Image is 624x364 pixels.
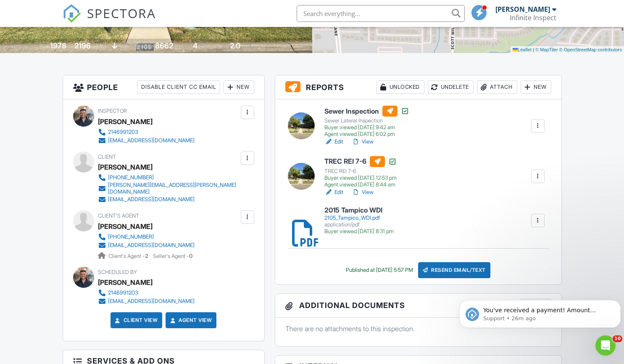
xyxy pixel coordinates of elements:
div: 2196 [74,41,91,50]
h6: Sewer Inspection [324,106,409,117]
div: Agent viewed [DATE] 8:44 am [324,181,397,188]
span: Client [98,154,116,160]
div: Infinite Inspect [510,13,556,22]
span: sq.ft. [174,43,185,50]
a: © MapTiler [535,47,558,52]
span: Seller's Agent - [153,253,192,259]
div: 2.0 [230,41,240,50]
div: Buyer viewed [DATE] 8:31 pm [324,228,394,235]
span: bedrooms [199,43,222,50]
a: [EMAIL_ADDRESS][DOMAIN_NAME] [98,241,195,250]
h6: TREC REI 7-6 [324,156,397,167]
div: Buyer viewed [DATE] 9:42 am [324,124,409,131]
a: TREC REI 7-6 TREC REI 7-6 Buyer viewed [DATE] 12:53 pm Agent viewed [DATE] 8:44 am [324,156,397,188]
div: 2105_Tampico_WDI.pdf [324,215,394,221]
a: Agent View [169,316,212,324]
span: slab [119,43,128,50]
input: Search everything... [297,5,465,22]
a: [EMAIL_ADDRESS][DOMAIN_NAME] [98,297,195,306]
div: [EMAIL_ADDRESS][DOMAIN_NAME] [108,137,195,144]
div: Buyer viewed [DATE] 12:53 pm [324,175,397,181]
div: New [521,80,551,94]
div: 8662 [155,41,173,50]
span: Lot Size [136,43,154,50]
span: | [533,47,534,52]
h3: Additional Documents [275,294,561,318]
a: Sewer Inspection Sewer Lateral Inspection Buyer viewed [DATE] 9:42 am Agent viewed [DATE] 6:02 pm [324,106,409,138]
a: 2015 Tampico WDI 2105_Tampico_WDI.pdf application/pdf Buyer viewed [DATE] 8:31 pm [324,207,394,235]
span: Scheduled By [98,269,137,275]
a: 2146991203 [98,289,195,297]
a: [EMAIL_ADDRESS][DOMAIN_NAME] [98,195,239,204]
a: Edit [324,188,343,197]
h3: People [63,75,264,99]
div: Agent viewed [DATE] 6:02 pm [324,131,409,138]
strong: 0 [189,253,192,259]
a: SPECTORA [63,11,156,29]
div: [PHONE_NUMBER] [108,174,154,181]
strong: 2 [145,253,148,259]
div: [PERSON_NAME] [98,276,153,289]
div: Unlocked [377,80,424,94]
a: Leaflet [513,47,532,52]
div: Undelete [428,80,474,94]
a: View [352,188,374,197]
div: [PERSON_NAME][EMAIL_ADDRESS][PERSON_NAME][DOMAIN_NAME] [108,182,239,195]
div: [EMAIL_ADDRESS][DOMAIN_NAME] [108,298,195,305]
div: [EMAIL_ADDRESS][DOMAIN_NAME] [108,196,195,203]
span: Built [39,43,49,50]
div: [PERSON_NAME] [495,5,550,13]
div: application/pdf [324,221,394,228]
div: [PERSON_NAME] [98,115,153,128]
div: Published at [DATE] 5:57 PM [346,267,413,274]
span: Client's Agent [98,213,139,219]
span: Inspector [98,108,127,114]
div: 2146991203 [108,129,138,136]
span: sq. ft. [92,43,104,50]
a: [EMAIL_ADDRESS][DOMAIN_NAME] [98,136,195,145]
div: Attach [477,80,517,94]
a: [PHONE_NUMBER] [98,173,239,182]
div: New [224,80,254,94]
div: 4 [193,41,197,50]
div: [PERSON_NAME] [98,161,153,173]
a: [PERSON_NAME][EMAIL_ADDRESS][PERSON_NAME][DOMAIN_NAME] [98,182,239,195]
iframe: Intercom live chat [595,335,616,356]
div: Resend Email/Text [418,262,490,278]
a: [PHONE_NUMBER] [98,233,195,241]
a: Edit [324,138,343,146]
div: TREC REI 7-6 [324,168,397,175]
span: 10 [613,335,622,342]
div: Sewer Lateral Inspection [324,117,409,124]
iframe: Intercom notifications message [456,282,624,341]
a: View [352,138,374,146]
div: 2146991203 [108,290,138,296]
span: SPECTORA [87,4,156,22]
div: 1978 [50,41,66,50]
a: Client View [113,316,158,324]
a: © OpenStreetMap contributors [559,47,622,52]
div: [EMAIL_ADDRESS][DOMAIN_NAME] [108,242,195,249]
a: [PERSON_NAME] [98,220,153,233]
h3: Reports [275,75,561,99]
div: [PHONE_NUMBER] [108,234,154,240]
span: bathrooms [242,43,266,50]
img: The Best Home Inspection Software - Spectora [63,4,81,23]
h6: 2015 Tampico WDI [324,207,394,214]
p: There are no attachments to this inspection. [285,324,551,333]
div: Disable Client CC Email [137,80,220,94]
span: Client's Agent - [108,253,150,259]
a: 2146991203 [98,128,195,136]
